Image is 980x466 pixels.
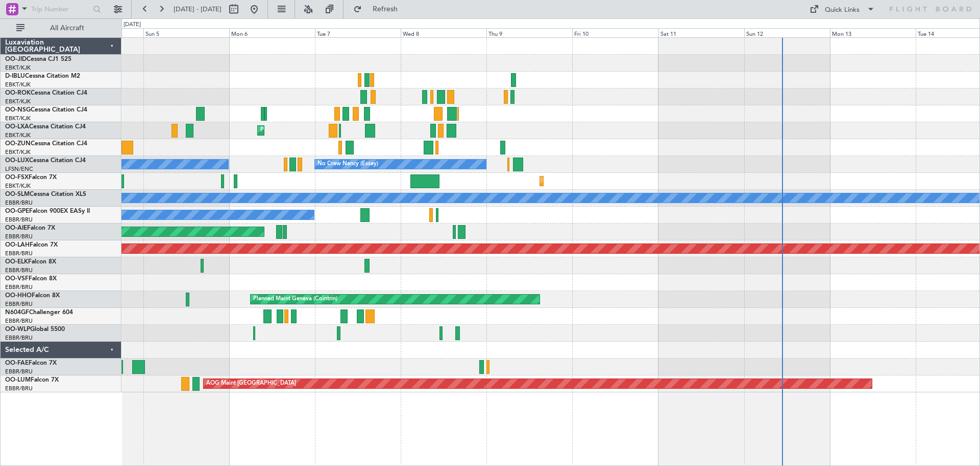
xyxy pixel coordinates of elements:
[5,90,31,96] span: OO-ROK
[5,360,29,366] span: OO-FAE
[5,368,33,375] a: EBBR/BRU
[5,267,33,274] a: EBBR/BRU
[5,208,90,214] a: OO-GPEFalcon 900EX EASy II
[124,20,141,29] div: [DATE]
[5,326,30,332] span: OO-WLP
[804,1,880,17] button: Quick Links
[5,199,33,207] a: EBBR/BRU
[349,1,410,17] button: Refresh
[5,377,31,383] span: OO-LUM
[5,56,27,62] span: OO-JID
[5,165,33,173] a: LFSN/ENC
[5,309,73,316] a: N604GFChallenger 604
[5,98,31,105] a: EBKT/KJK
[229,28,315,37] div: Mon 6
[5,259,56,265] a: OO-ELKFalcon 8X
[5,141,87,147] a: OO-ZUNCessna Citation CJ4
[5,158,86,164] a: OO-LUXCessna Citation CJ4
[260,123,379,138] div: Planned Maint Kortrijk-[GEOGRAPHIC_DATA]
[744,28,830,37] div: Sun 12
[27,25,108,32] span: All Aircraft
[364,6,407,13] span: Refresh
[174,5,222,14] span: [DATE] - [DATE]
[5,293,60,299] a: OO-HHOFalcon 8X
[5,73,25,79] span: D-IBLU
[5,360,57,366] a: OO-FAEFalcon 7X
[5,300,33,308] a: EBBR/BRU
[5,377,59,383] a: OO-LUMFalcon 7X
[5,158,29,164] span: OO-LUX
[5,317,33,325] a: EBBR/BRU
[5,233,33,240] a: EBBR/BRU
[5,182,31,190] a: EBKT/KJK
[5,334,33,342] a: EBBR/BRU
[317,157,378,172] div: No Crew Nancy (Essey)
[5,293,32,299] span: OO-HHO
[11,20,111,36] button: All Aircraft
[5,56,71,62] a: OO-JIDCessna CJ1 525
[5,326,65,332] a: OO-WLPGlobal 5500
[572,28,658,37] div: Fri 10
[5,283,33,291] a: EBBR/BRU
[5,309,29,316] span: N604GF
[31,2,90,17] input: Trip Number
[543,173,661,189] div: Planned Maint Kortrijk-[GEOGRAPHIC_DATA]
[315,28,401,37] div: Tue 7
[5,250,33,257] a: EBBR/BRU
[5,208,29,214] span: OO-GPE
[5,242,58,248] a: OO-LAHFalcon 7X
[5,64,31,72] a: EBKT/KJK
[5,191,86,197] a: OO-SLMCessna Citation XLS
[5,225,55,231] a: OO-AIEFalcon 7X
[658,28,744,37] div: Sat 11
[830,28,916,37] div: Mon 13
[401,28,486,37] div: Wed 8
[5,141,31,147] span: OO-ZUN
[5,276,29,282] span: OO-VSF
[206,376,296,391] div: AOG Maint [GEOGRAPHIC_DATA]
[486,28,572,37] div: Thu 9
[5,115,31,122] a: EBKT/KJK
[5,81,31,88] a: EBKT/KJK
[5,216,33,224] a: EBBR/BRU
[5,107,31,113] span: OO-NSG
[5,174,29,181] span: OO-FSX
[143,28,229,37] div: Sun 5
[5,124,29,130] span: OO-LXA
[825,5,860,15] div: Quick Links
[5,107,87,113] a: OO-NSGCessna Citation CJ4
[5,276,57,282] a: OO-VSFFalcon 8X
[5,131,31,139] a: EBKT/KJK
[5,90,87,96] a: OO-ROKCessna Citation CJ4
[5,385,33,392] a: EBBR/BRU
[5,73,80,79] a: D-IBLUCessna Citation M2
[5,225,27,231] span: OO-AIE
[5,191,30,197] span: OO-SLM
[253,292,337,307] div: Planned Maint Geneva (Cointrin)
[5,148,31,156] a: EBKT/KJK
[5,242,30,248] span: OO-LAH
[5,174,57,181] a: OO-FSXFalcon 7X
[5,259,28,265] span: OO-ELK
[5,124,86,130] a: OO-LXACessna Citation CJ4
